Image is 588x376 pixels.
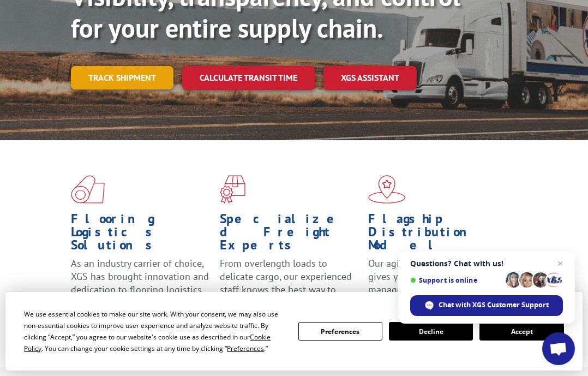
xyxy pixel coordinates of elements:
span: Support is online [410,276,502,284]
button: Preferences [298,322,382,341]
div: Cookie Consent Prompt [5,292,583,371]
a: XGS ASSISTANT [323,66,417,89]
img: xgs-icon-flagship-distribution-model-red [368,175,406,204]
img: xgs-icon-focused-on-flooring-red [220,175,245,204]
button: Accept [479,322,563,341]
a: Calculate transit time [182,66,315,89]
div: Chat with XGS Customer Support [410,295,563,316]
span: Our agile distribution network gives you nationwide inventory management on demand. [368,257,501,296]
img: xgs-icon-total-supply-chain-intelligence-red [71,175,105,204]
div: Open chat [542,332,575,365]
a: Track shipment [71,66,173,89]
h1: Flooring Logistics Solutions [71,212,212,257]
h1: Flagship Distribution Model [368,212,509,257]
span: Questions? Chat with us! [410,259,563,268]
div: We use essential cookies to make our site work. With your consent, we may also use non-essential ... [24,308,285,354]
h1: Specialized Freight Experts [220,212,361,257]
span: Chat with XGS Customer Support [439,300,549,310]
button: Decline [389,322,473,341]
span: Preferences [227,344,264,353]
span: As an industry carrier of choice, XGS has brought innovation and dedication to flooring logistics... [71,257,209,308]
span: Close chat [554,257,567,270]
p: From overlength loads to delicate cargo, our experienced staff knows the best way to move your fr... [220,257,361,319]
